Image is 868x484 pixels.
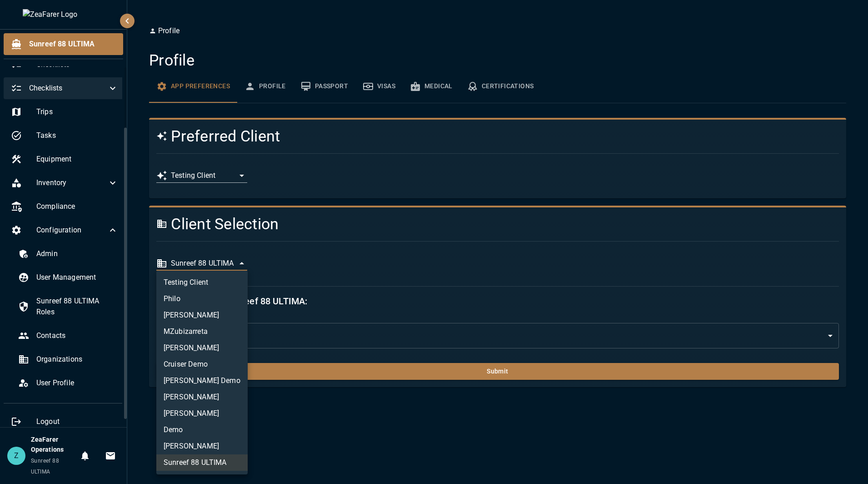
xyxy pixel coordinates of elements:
li: [PERSON_NAME] [156,307,248,323]
li: [PERSON_NAME] [156,389,248,405]
li: [PERSON_NAME] [156,340,248,356]
li: [PERSON_NAME] Demo [156,373,248,389]
li: MZubizarreta [156,323,248,340]
li: Sunreef 88 ULTIMA [156,454,248,471]
li: [PERSON_NAME] [156,405,248,422]
li: Philo [156,291,248,307]
li: [PERSON_NAME] [156,438,248,454]
li: Cruiser Demo [156,356,248,373]
li: Testing Client [156,274,248,291]
li: Demo [156,422,248,438]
